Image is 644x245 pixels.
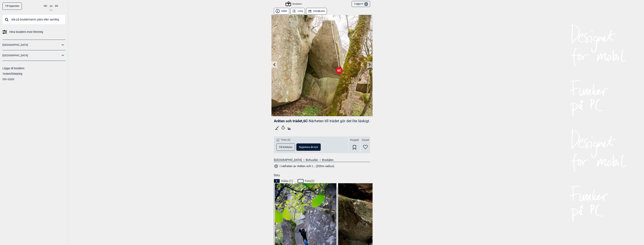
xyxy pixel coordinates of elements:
[309,119,370,123] p: Närheten till trädet gör det lite läskigt.
[306,8,327,14] button: Detaljkarta
[349,136,360,153] div: Prosjekt
[286,2,302,6] div: Brodalen
[306,158,318,162] a: Bohuslän
[291,8,305,14] button: Lista
[352,1,370,7] button: Logga in
[274,164,334,169] button: I närheten av Arêten och t... (200m radius)
[299,146,318,148] span: Registrera din tick
[2,72,22,75] a: Teckenförklaring
[55,2,58,10] button: EN
[362,139,369,142] span: Favorit
[276,143,295,151] button: Till ticklistan
[2,29,65,35] a: Hitta boulders med filtrering
[281,138,290,142] span: Ticks (2)
[296,143,321,151] button: Registrera din tick
[2,42,60,48] a: [GEOGRAPHIC_DATA]
[281,179,293,183] span: Video ( 1 )
[44,2,47,10] button: NO
[274,158,302,162] a: [GEOGRAPHIC_DATA]
[274,119,308,123] span: Arêten och trädet , 6C
[274,8,289,14] button: Häller
[9,29,43,35] span: Hitta boulders med filtrering
[271,15,373,116] img: Areten och tradet 190529
[50,2,53,10] button: SV
[2,78,14,81] a: Om Gryttr
[2,53,60,58] a: [GEOGRAPHIC_DATA]
[2,67,24,70] a: Lägga till boulders
[305,179,314,183] span: Foto ( 2 )
[322,158,334,162] a: Brodalen
[2,2,22,10] a: Till toppsidan
[2,15,65,24] input: Sök på bouldernamn, plats eller samling
[274,158,370,162] nav: > >
[279,146,292,148] span: Till ticklistan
